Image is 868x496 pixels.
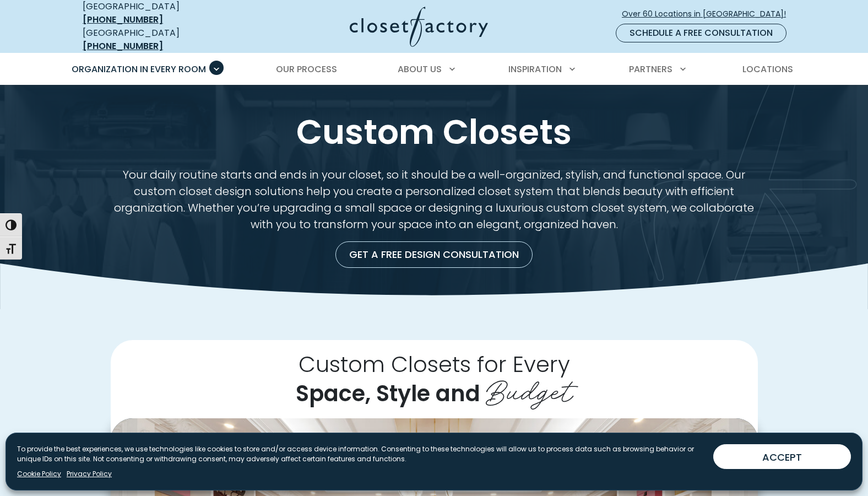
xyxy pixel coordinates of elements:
[67,469,112,479] a: Privacy Policy
[276,63,337,76] span: Our Process
[486,366,573,411] span: Budget
[17,469,61,479] a: Cookie Policy
[299,349,570,380] span: Custom Closets for Every
[508,63,562,76] span: Inspiration
[83,13,163,26] a: [PHONE_NUMBER]
[335,241,533,268] a: Get a Free Design Consultation
[296,378,480,409] span: Space, Style and
[83,26,242,53] div: [GEOGRAPHIC_DATA]
[621,4,795,24] a: Over 60 Locations in [GEOGRAPHIC_DATA]!
[350,7,488,47] img: Closet Factory Logo
[64,54,804,85] nav: Primary Menu
[616,24,786,42] a: Schedule a Free Consultation
[742,63,793,76] span: Locations
[111,166,758,233] p: Your daily routine starts and ends in your closet, so it should be a well-organized, stylish, and...
[80,111,788,153] h1: Custom Closets
[713,444,851,469] button: ACCEPT
[622,8,795,20] span: Over 60 Locations in [GEOGRAPHIC_DATA]!
[83,40,163,52] a: [PHONE_NUMBER]
[17,444,704,464] p: To provide the best experiences, we use technologies like cookies to store and/or access device i...
[398,63,442,76] span: About Us
[72,63,206,76] span: Organization in Every Room
[629,63,672,76] span: Partners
